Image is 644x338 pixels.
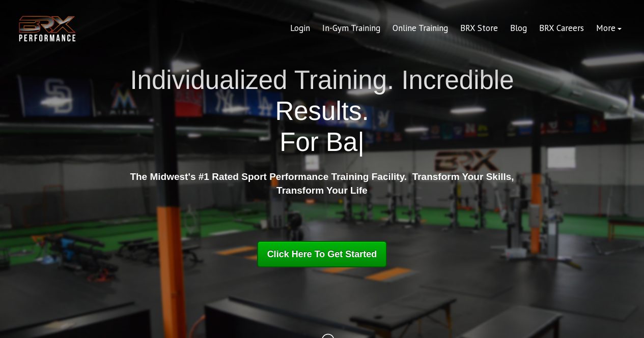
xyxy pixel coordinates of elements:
[533,16,590,41] a: BRX Careers
[17,13,78,44] img: BRX Transparent Logo-2
[504,16,533,41] a: Blog
[284,16,316,41] a: Login
[284,16,628,41] div: Navigation Menu
[257,241,387,267] a: Click Here To Get Started
[386,16,454,41] a: Online Training
[126,65,518,158] h1: Individualized Training. Incredible Results.
[267,249,377,259] span: Click Here To Get Started
[590,16,628,41] a: More
[279,128,357,157] span: For Ba
[357,128,364,157] span: |
[454,16,504,41] a: BRX Store
[316,16,386,41] a: In-Gym Training
[130,171,514,196] strong: The Midwest's #1 Rated Sport Performance Training Facility. Transform Your Skills, Transform Your...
